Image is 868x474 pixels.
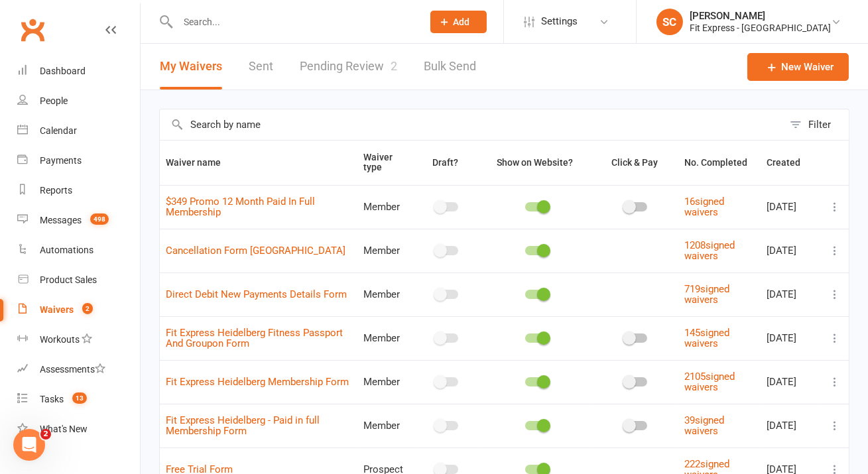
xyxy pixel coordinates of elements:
div: Workouts [40,334,80,345]
button: Show on Website? [485,154,588,170]
a: 1208signed waivers [684,239,735,263]
span: 2 [391,59,397,73]
div: Product Sales [40,274,97,285]
button: Filter [783,109,849,140]
div: [PERSON_NAME] [690,10,831,22]
a: Waivers 2 [17,295,140,325]
td: Member [357,316,414,360]
div: Tasks [40,394,64,404]
td: Member [357,229,414,272]
a: 39signed waivers [684,414,724,438]
td: [DATE] [761,404,821,447]
a: Dashboard [17,56,140,86]
span: Created [767,157,815,168]
a: Workouts [17,325,140,355]
td: [DATE] [761,185,821,229]
a: People [17,86,140,116]
a: Fit Express Heidelberg - Paid in full Membership Form [166,414,320,438]
div: Messages [40,215,82,225]
a: Payments [17,146,140,176]
td: Member [357,272,414,316]
a: Clubworx [16,13,49,46]
td: [DATE] [761,316,821,360]
td: Member [357,185,414,229]
input: Search... [174,13,413,31]
span: Show on Website? [497,157,573,168]
td: Member [357,404,414,447]
td: [DATE] [761,360,821,404]
a: Calendar [17,116,140,146]
div: Fit Express - [GEOGRAPHIC_DATA] [690,22,831,34]
div: Automations [40,245,93,255]
a: Product Sales [17,265,140,295]
button: Created [767,154,815,170]
button: Click & Pay [599,154,672,170]
td: [DATE] [761,229,821,272]
a: 145signed waivers [684,327,729,350]
button: Waiver name [166,154,235,170]
span: Add [454,17,470,27]
span: 2 [40,429,51,440]
div: Waivers [40,304,74,315]
span: Waiver name [166,157,235,168]
a: Direct Debit New Payments Details Form [166,288,347,300]
a: Assessments [17,355,140,385]
button: My Waivers [160,44,222,89]
th: No. Completed [678,141,761,185]
div: Payments [40,155,82,166]
a: Cancellation Form [GEOGRAPHIC_DATA] [166,245,345,257]
a: Fit Express Heidelberg Fitness Passport And Groupon Form [166,327,343,350]
a: Bulk Send [424,44,476,89]
a: New Waiver [747,53,849,81]
iframe: Intercom live chat [13,429,45,461]
span: 498 [90,213,109,225]
div: Dashboard [40,66,86,76]
a: 2105signed waivers [684,371,735,394]
button: Add [430,11,487,33]
button: Draft? [420,154,473,170]
div: What's New [40,424,88,434]
td: Member [357,360,414,404]
span: 2 [82,303,93,314]
span: Draft? [432,157,458,168]
a: Sent [249,44,273,89]
th: Waiver type [357,141,414,185]
a: Automations [17,235,140,265]
a: Tasks 13 [17,385,140,414]
div: People [40,95,68,106]
span: Click & Pay [611,157,658,168]
a: What's New [17,414,140,444]
a: Pending Review2 [300,44,397,89]
div: Calendar [40,125,77,136]
div: Reports [40,185,72,196]
span: 13 [72,392,87,404]
div: Assessments [40,364,105,375]
input: Search by name [160,109,783,140]
a: $349 Promo 12 Month Paid In Full Membership [166,196,315,219]
td: [DATE] [761,272,821,316]
div: Filter [808,117,831,133]
a: 16signed waivers [684,196,724,219]
a: Reports [17,176,140,206]
a: Fit Express Heidelberg Membership Form [166,376,349,388]
a: 719signed waivers [684,283,729,306]
div: SC [656,9,683,35]
a: Messages 498 [17,206,140,235]
span: Settings [541,7,578,36]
